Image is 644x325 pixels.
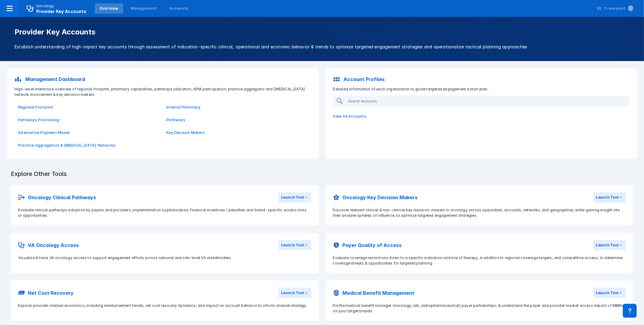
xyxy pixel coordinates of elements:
[36,3,54,9] p: Oncology
[333,303,626,314] p: Profile medical benefit manager (oncology, lab, radiopharmaceutical) payer partnerships, & unders...
[593,288,626,298] button: Launch Tool
[329,86,633,92] p: Detailed information of each organization to guide targeted engagement action plan.
[11,72,315,86] a: Management Dashboard
[18,105,159,110] a: Regional Footprint
[164,3,193,14] a: Accounts
[346,96,527,106] input: Search accounts
[126,3,162,14] a: Management
[279,288,311,298] button: Launch Tool
[333,207,626,218] p: Discover relevant clinical & non-clinical key decision-makers in oncology across specialties, acc...
[279,192,311,203] button: Launch Tool
[36,9,86,14] span: Provider Key Accounts
[95,3,123,14] a: Overview
[279,240,311,250] button: Launch Tool
[100,6,118,11] div: Overview
[281,290,304,296] div: Launch Tool
[18,303,311,308] p: Explore provider channel economics, including reimbursement trends, net cost recovery dynamics, a...
[329,110,633,123] a: View All Accounts
[593,192,626,203] button: Launch Tool
[596,290,619,296] div: Launch Tool
[343,289,415,297] h2: Medical Benefit Management
[28,194,96,201] h2: Oncology Clinical Pathways
[18,130,159,135] a: Alternative Payment Model
[18,207,311,218] p: Evaluate clinical pathways adoption by payers and providers, implementation sophistication, finan...
[281,242,304,248] div: Launch Tool
[130,6,157,11] div: Management
[333,255,626,266] p: Evaluate coverage restrictions down to a specific indication and line of therapy, in addition to ...
[25,76,85,83] p: Management Dashboard
[623,304,637,318] div: Contact Support
[596,195,619,200] div: Launch Tool
[169,6,188,11] div: Accounts
[18,117,159,123] a: Pathways Positioning
[18,143,159,148] a: Practice Aggregators & [MEDICAL_DATA] Networks
[329,72,633,86] a: Account Profiles
[604,6,633,11] div: Powerpoint
[18,255,311,261] p: Visualize & track VA oncology access to support engagement efforts across national and site-level...
[593,240,626,250] button: Launch Tool
[596,242,619,248] div: Launch Tool
[28,242,79,249] h2: VA Oncology Access
[7,166,70,181] h3: Explore Other Tools
[166,105,307,110] a: Internal Pharmacy
[166,130,307,135] a: Key Decision Makers
[166,117,307,123] a: Pathways
[343,242,402,249] h2: Payer Quality of Access
[28,289,74,297] h2: Net Cost Recovery
[344,76,385,83] p: Account Profiles
[14,28,630,36] h1: Provider Key Accounts
[14,44,630,50] p: Establish understanding of high-impact key accounts through assessment of indication-specific cli...
[11,86,315,97] p: High-level interactive overview of regional footprint, pharmacy capabilities, pathways utilizatio...
[343,194,418,201] h2: Oncology Key Decision Makers
[281,195,304,200] div: Launch Tool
